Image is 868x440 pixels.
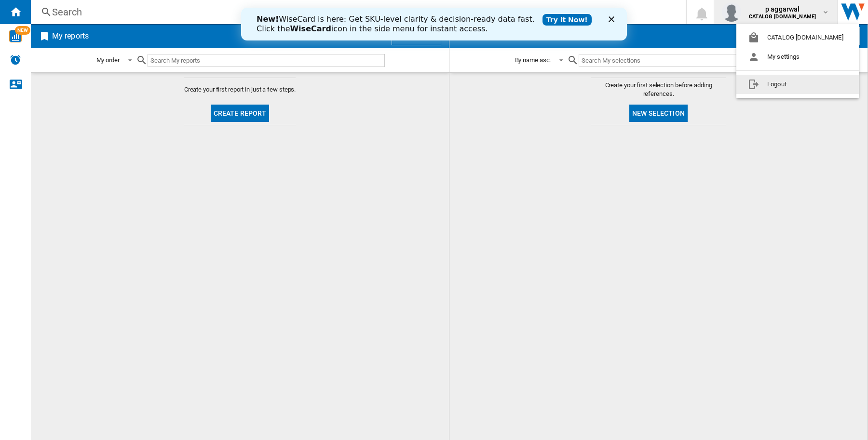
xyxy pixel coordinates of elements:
[736,75,859,94] button: Logout
[241,8,627,40] iframe: Intercom live chat bannière
[367,9,377,14] div: Fermer
[736,28,859,47] button: CATALOG [DOMAIN_NAME]
[736,47,859,67] button: My settings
